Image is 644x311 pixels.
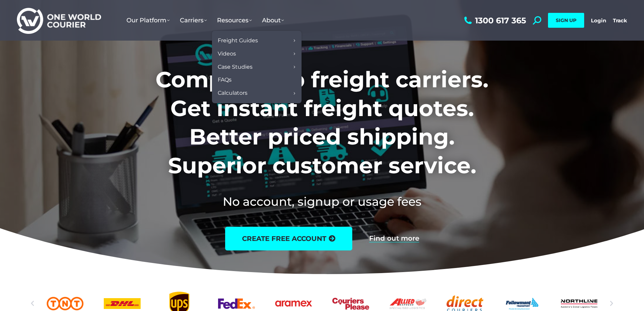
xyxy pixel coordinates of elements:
a: 1300 617 365 [462,16,526,25]
h2: No account, signup or usage fees [111,193,533,210]
a: Case Studies [215,61,298,74]
a: Our Platform [121,10,175,31]
a: Calculators [215,87,298,100]
h1: Compare top freight carriers. Get instant freight quotes. Better priced shipping. Superior custom... [111,65,533,180]
span: Resources [217,17,252,24]
a: FAQs [215,73,298,87]
span: About [262,17,284,24]
a: SIGN UP [548,13,584,28]
span: Carriers [180,17,207,24]
a: create free account [225,227,352,250]
span: SIGN UP [556,17,576,23]
span: Our Platform [126,17,170,24]
a: Find out more [369,235,419,242]
span: FAQs [218,76,232,84]
a: About [257,10,289,31]
a: Videos [215,47,298,61]
span: Freight Guides [218,37,258,44]
a: Freight Guides [215,34,298,47]
a: Track [613,17,627,24]
span: Calculators [218,90,247,97]
img: One World Courier [17,7,101,34]
span: Case Studies [218,64,253,71]
a: Carriers [175,10,212,31]
span: Videos [218,50,236,58]
a: Resources [212,10,257,31]
a: Login [591,17,606,24]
